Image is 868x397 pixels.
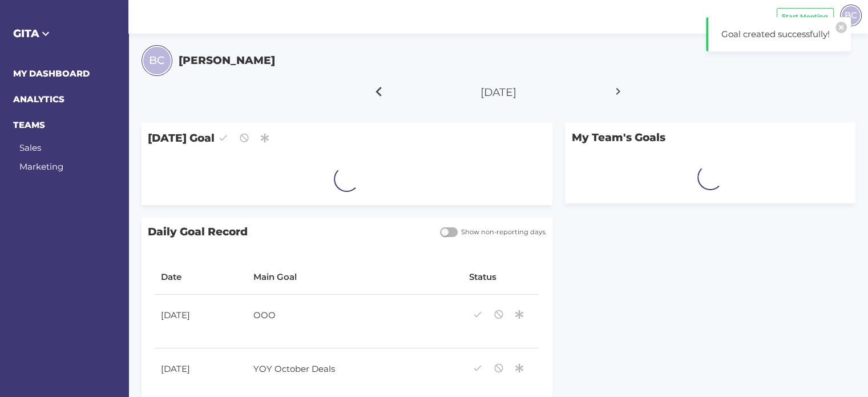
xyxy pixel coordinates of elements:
span: BC [149,53,164,69]
h6: TEAMS [13,119,116,132]
a: Sales [19,142,41,153]
h5: [PERSON_NAME] [179,53,275,69]
span: [DATE] [481,86,516,99]
span: [DATE] Goal [142,123,552,153]
a: Marketing [19,161,63,172]
span: Daily Goal Record [142,218,434,247]
button: Start Meeting [777,8,834,26]
p: My Team's Goals [565,123,855,152]
div: BC [840,5,862,26]
span: BC [845,9,857,22]
h5: GITA [13,26,116,42]
div: Status [469,271,533,284]
td: [DATE] [155,295,247,348]
a: MY DASHBOARD [13,68,90,79]
div: Date [161,271,241,284]
div: Main Goal [253,271,456,284]
span: Start Meeting [782,12,828,22]
div: OOO [247,302,445,331]
a: ANALYTICS [13,94,64,105]
span: Show non-reporting days. [458,227,546,237]
div: YOY October Deals [247,356,445,384]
